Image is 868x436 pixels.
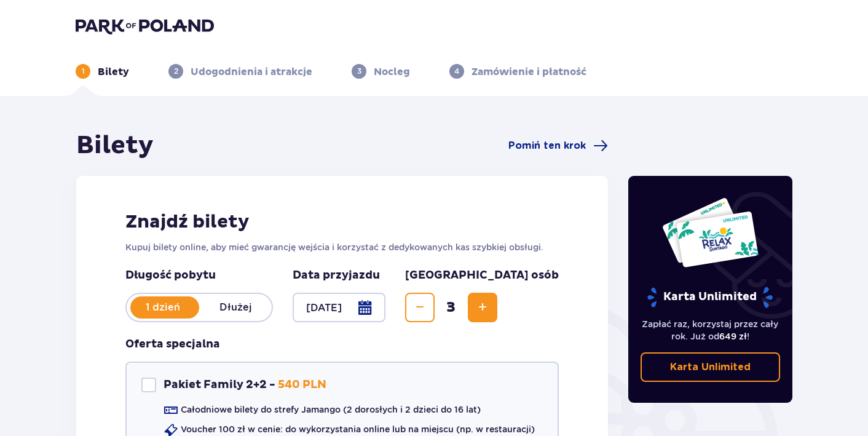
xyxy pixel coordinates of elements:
h2: Znajdź bilety [125,210,559,234]
p: Data przyjazdu [293,268,380,283]
p: Karta Unlimited [646,287,774,308]
span: 3 [437,298,465,317]
p: 4 [454,66,459,77]
p: Nocleg [374,65,410,79]
p: 2 [174,66,178,77]
p: Voucher 100 zł w cenie: do wykorzystania online lub na miejscu (np. w restauracji) [181,423,535,435]
a: Pomiń ten krok [508,138,608,153]
img: Park of Poland logo [76,17,214,34]
p: Całodniowe bilety do strefy Jamango (2 dorosłych i 2 dzieci do 16 lat) [181,403,481,416]
span: Pomiń ten krok [508,139,586,153]
a: Karta Unlimited [641,352,781,382]
p: Bilety [98,65,129,79]
p: 540 PLN [278,378,326,392]
p: Zapłać raz, korzystaj przez cały rok. Już od ! [641,318,781,343]
button: Decrease [405,293,435,322]
p: Udogodnienia i atrakcje [191,65,312,79]
button: Increase [468,293,497,322]
p: Dłużej [199,301,272,314]
p: Długość pobytu [125,268,273,283]
h1: Bilety [76,130,154,161]
p: [GEOGRAPHIC_DATA] osób [405,268,559,283]
p: Pakiet Family 2+2 - [164,378,275,392]
p: Karta Unlimited [670,360,751,374]
p: Kupuj bilety online, aby mieć gwarancję wejścia i korzystać z dedykowanych kas szybkiej obsługi. [125,241,559,253]
span: 649 zł [719,331,747,341]
p: Zamówienie i płatność [471,65,586,79]
p: 1 [82,66,85,77]
p: Oferta specjalna [125,337,220,352]
p: 3 [357,66,361,77]
p: 1 dzień [127,301,199,314]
